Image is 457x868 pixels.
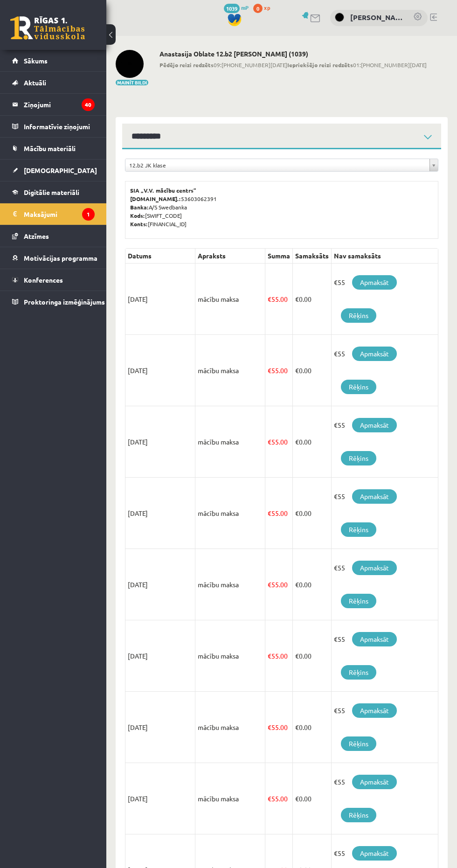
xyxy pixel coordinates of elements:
[125,692,195,763] td: [DATE]
[293,478,332,549] td: 0.00
[341,736,376,751] a: Rēķins
[265,335,293,406] td: 55.00
[116,80,148,85] button: Mainīt bildi
[295,794,299,803] span: €
[332,249,438,264] th: Nav samaksāts
[24,94,95,115] legend: Ziņojumi
[293,335,332,406] td: 0.00
[125,335,195,406] td: [DATE]
[125,264,195,335] td: [DATE]
[12,269,95,291] a: Konferences
[295,509,299,517] span: €
[241,4,249,11] span: mP
[341,451,376,465] a: Rēķins
[130,186,433,228] p: 53603062391 A/S Swedbanka [SWIFT_CODE] [FINANCIAL_ID]
[12,94,95,115] a: Ziņojumi40
[12,225,95,247] a: Atzīmes
[125,249,195,264] th: Datums
[125,159,438,171] a: 12.b2 JK klase
[335,13,344,22] img: Anastasija Oblate
[195,264,265,335] td: mācību maksa
[332,335,438,406] td: €55
[352,561,397,575] a: Apmaksāt
[12,291,95,312] a: Proktoringa izmēģinājums
[265,549,293,620] td: 55.00
[268,723,271,731] span: €
[265,620,293,692] td: 55.00
[159,61,427,69] span: 09:[PHONE_NUMBER][DATE] 01:[PHONE_NUMBER][DATE]
[24,188,79,196] span: Digitālie materiāli
[24,203,95,225] legend: Maksājumi
[332,763,438,834] td: €55
[12,50,95,71] a: Sākums
[12,181,95,203] a: Digitālie materiāli
[352,775,397,789] a: Apmaksāt
[224,4,249,11] a: 1039 mP
[341,665,376,680] a: Rēķins
[125,763,195,834] td: [DATE]
[341,522,376,537] a: Rēķins
[265,763,293,834] td: 55.00
[268,366,271,375] span: €
[265,692,293,763] td: 55.00
[195,692,265,763] td: mācību maksa
[24,298,105,306] span: Proktoringa izmēģinājums
[268,580,271,589] span: €
[293,692,332,763] td: 0.00
[352,846,397,861] a: Apmaksāt
[264,4,270,11] span: xp
[295,580,299,589] span: €
[293,620,332,692] td: 0.00
[332,692,438,763] td: €55
[332,406,438,478] td: €55
[195,549,265,620] td: mācību maksa
[12,138,95,159] a: Mācību materiāli
[159,61,214,69] b: Pēdējo reizi redzēts
[82,98,95,111] i: 40
[130,203,149,211] b: Banka:
[125,478,195,549] td: [DATE]
[24,116,95,137] legend: Informatīvie ziņojumi
[82,208,95,221] i: 1
[265,406,293,478] td: 55.00
[268,437,271,446] span: €
[293,406,332,478] td: 0.00
[341,594,376,608] a: Rēķins
[12,160,95,181] a: [DEMOGRAPHIC_DATA]
[352,347,397,361] a: Apmaksāt
[116,50,144,78] img: Anastasija Oblate
[12,116,95,137] a: Informatīvie ziņojumi
[265,478,293,549] td: 55.00
[195,249,265,264] th: Apraksts
[24,78,46,87] span: Aktuāli
[352,489,397,504] a: Apmaksāt
[195,620,265,692] td: mācību maksa
[24,232,49,240] span: Atzīmes
[332,620,438,692] td: €55
[253,4,263,13] span: 0
[352,703,397,718] a: Apmaksāt
[10,16,85,40] a: Rīgas 1. Tālmācības vidusskola
[130,187,197,194] b: SIA „V.V. mācību centrs”
[293,249,332,264] th: Samaksāts
[350,12,404,23] a: [PERSON_NAME]
[268,509,271,517] span: €
[195,335,265,406] td: mācību maksa
[287,61,353,69] b: Iepriekšējo reizi redzēts
[293,549,332,620] td: 0.00
[341,308,376,323] a: Rēķins
[195,406,265,478] td: mācību maksa
[24,144,76,153] span: Mācību materiāli
[195,763,265,834] td: mācību maksa
[224,4,240,13] span: 1039
[265,249,293,264] th: Summa
[268,794,271,803] span: €
[125,406,195,478] td: [DATE]
[295,723,299,731] span: €
[268,295,271,303] span: €
[265,264,293,335] td: 55.00
[195,478,265,549] td: mācību maksa
[352,418,397,432] a: Apmaksāt
[159,50,427,58] h2: Anastasija Oblate 12.b2 [PERSON_NAME] (1039)
[352,275,397,290] a: Apmaksāt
